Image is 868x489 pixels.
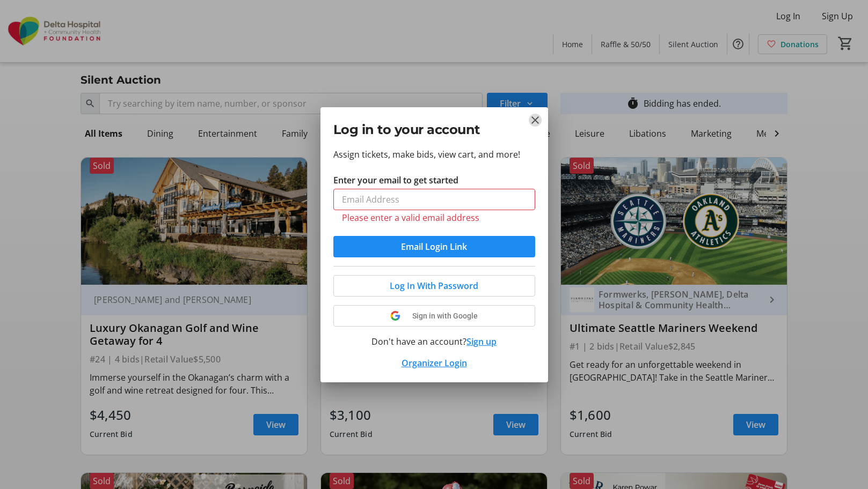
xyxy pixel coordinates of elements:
[333,120,535,139] h2: Log in to your account
[390,279,478,292] span: Log In With Password
[333,236,535,257] button: Email Login Link
[402,357,467,369] a: Organizer Login
[333,174,458,187] label: Enter your email to get started
[401,240,467,253] span: Email Login Link
[333,335,535,348] div: Don't have an account?
[342,212,527,223] tr-error: Please enter a valid email address
[412,312,478,320] span: Sign in with Google
[333,189,535,210] input: Email Address
[333,275,535,297] button: Log In With Password
[466,335,497,348] button: Sign up
[333,148,535,161] p: Assign tickets, make bids, view cart, and more!
[333,305,535,327] button: Sign in with Google
[529,114,542,127] button: Close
